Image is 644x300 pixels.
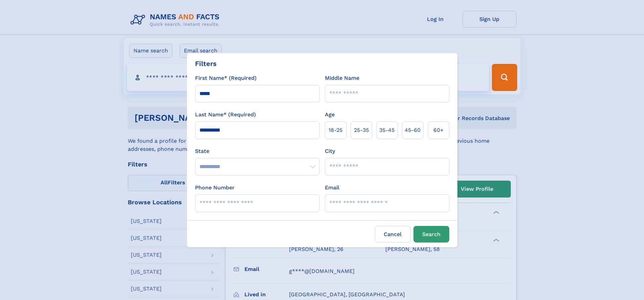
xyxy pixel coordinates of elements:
[325,184,339,192] label: Email
[325,147,335,155] label: City
[195,59,217,69] div: Filters
[195,147,319,155] label: State
[329,126,342,134] span: 18‑25
[195,111,256,119] label: Last Name* (Required)
[413,226,449,243] button: Search
[405,126,421,134] span: 45‑60
[379,126,395,134] span: 35‑45
[354,126,369,134] span: 25‑35
[375,226,411,243] label: Cancel
[195,74,257,82] label: First Name* (Required)
[195,184,235,192] label: Phone Number
[325,74,359,82] label: Middle Name
[433,126,444,134] span: 60+
[325,111,335,119] label: Age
